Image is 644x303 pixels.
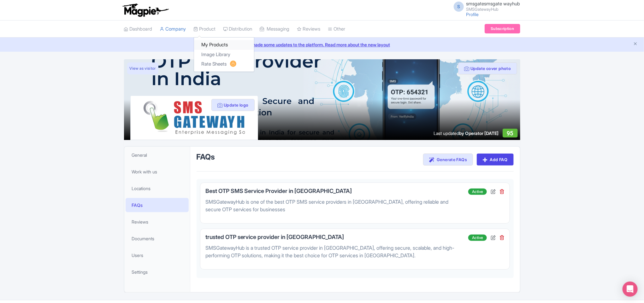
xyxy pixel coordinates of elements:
a: FAQs [126,198,189,212]
span: Reviews [132,219,149,225]
div: Open Intercom Messenger [623,282,638,297]
div: Delete FAQ [499,188,505,195]
a: Reviews [126,215,189,229]
button: Update logo [211,99,255,111]
p: SMSGatewayHub is a trusted OTP service provider in [GEOGRAPHIC_DATA], offering secure, scalable, ... [205,244,464,259]
div: Last updated [434,130,499,137]
a: Generate FAQs [423,154,473,166]
span: Active [468,235,487,241]
a: Other [328,20,346,38]
a: Settings [126,265,189,279]
h2: FAQs [197,153,215,161]
small: SMSGatewayHub [466,7,520,11]
span: 95 [507,130,513,137]
a: Image Library [194,50,254,60]
a: Dashboard [124,20,152,38]
img: logo-ab69f6fb50320c5b225c76a69d11143b.png [121,3,170,17]
a: Work with us [126,165,189,179]
a: Messaging [260,20,290,38]
span: General [132,152,147,158]
a: Distribution [223,20,252,38]
a: Subscription [485,24,520,33]
div: Edit FAQ [491,188,496,195]
a: General [126,148,189,162]
button: Close announcement [633,41,638,48]
span: Locations [132,185,151,192]
span: Active [468,189,487,195]
div: Edit FAQ [491,234,496,242]
span: S [454,2,464,12]
a: View as visitor [127,62,158,74]
span: Users [132,252,144,259]
span: smsgatesmsgate wayhub [466,1,520,7]
img: fpfkwrjrgc2bftlsagar.png [143,101,245,135]
a: Product [194,20,216,38]
span: Documents [132,235,155,242]
div: Delete FAQ [499,234,505,242]
a: S smsgatesmsgate wayhub SMSGatewayHub [450,1,520,11]
a: Add FAQ [477,154,513,166]
a: Users [126,248,189,262]
a: We made some updates to the platform. Read more about the new layout [4,41,640,48]
span: Settings [132,269,148,275]
a: Rate Sheets [194,59,254,69]
a: Locations [126,181,189,195]
h3: Best OTP SMS Service Provider in [GEOGRAPHIC_DATA] [205,188,464,194]
a: Reviews [297,20,321,38]
a: Profile [466,12,479,17]
a: My Products [194,40,254,50]
span: by Operator [DATE] [459,131,499,136]
span: FAQs [132,202,143,208]
span: Work with us [132,168,157,175]
p: SMSGatewayHub is one of the best OTP SMS service providers in [GEOGRAPHIC_DATA], offering reliabl... [205,198,464,213]
a: Company [160,20,186,38]
h3: trusted OTP service provider in [GEOGRAPHIC_DATA] [205,234,464,240]
button: Update cover photo [458,62,517,74]
a: Documents [126,231,189,246]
